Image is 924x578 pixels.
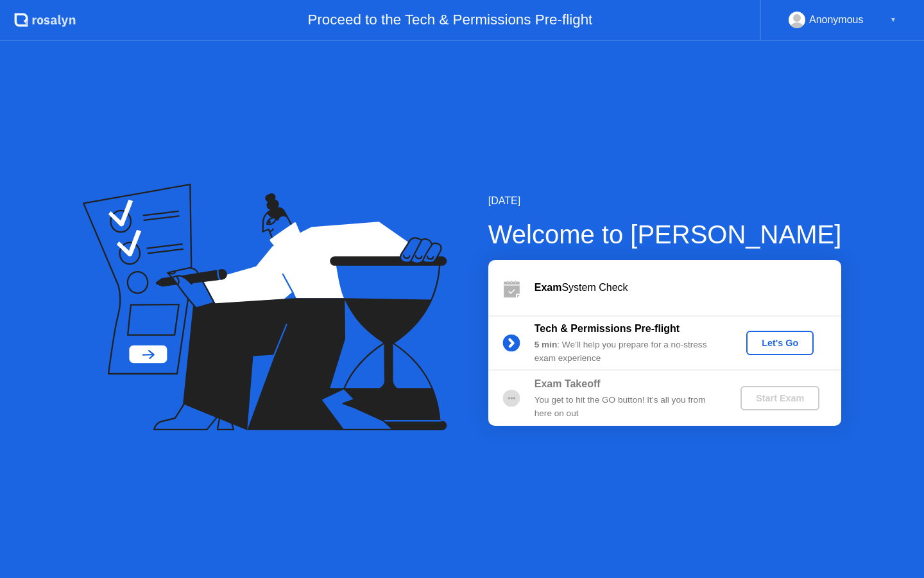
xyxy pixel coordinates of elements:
div: System Check [535,280,841,295]
div: ▼ [890,12,896,28]
b: 5 min [535,340,558,349]
div: : We’ll help you prepare for a no-stress exam experience [535,338,719,365]
div: You get to hit the GO button! It’s all you from here on out [535,394,719,420]
div: Start Exam [746,393,814,403]
b: Exam [535,282,562,293]
b: Tech & Permissions Pre-flight [535,323,680,334]
b: Exam Takeoff [535,378,601,389]
button: Start Exam [740,386,819,410]
button: Let's Go [746,331,814,355]
div: Welcome to [PERSON_NAME] [488,215,842,254]
div: [DATE] [488,193,842,209]
div: Let's Go [751,338,809,348]
div: Anonymous [809,12,864,28]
